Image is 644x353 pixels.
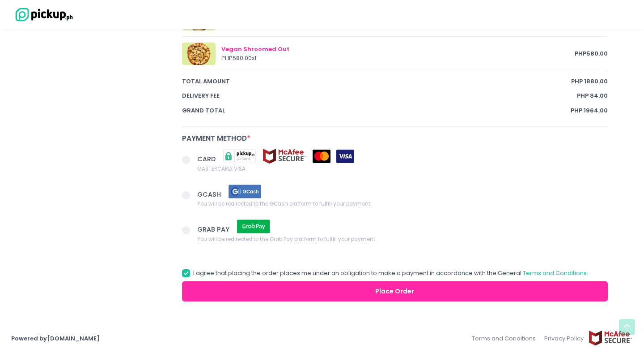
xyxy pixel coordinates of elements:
[182,269,588,278] label: I agree that placing the order places me under an obligation to make a payment in accordance with...
[197,155,217,164] span: CARD
[571,77,608,86] span: PHP 1880.00
[182,281,608,301] button: Place Order
[223,184,267,199] img: gcash
[197,189,223,198] span: GCASH
[11,334,100,343] a: Powered by[DOMAIN_NAME]
[11,7,74,22] img: logo
[262,148,307,164] img: mcafee-secure
[336,150,354,163] img: visa
[221,54,575,63] div: PHP 580.00 x 1
[540,330,589,348] a: Privacy Policy
[588,330,633,346] img: mcafee-secure
[231,219,276,234] img: grab pay
[197,225,231,234] span: GRAB PAY
[313,150,330,163] img: mastercard
[577,91,608,100] span: PHP 84.00
[571,106,608,115] span: PHP 1964.00
[197,234,376,243] span: You will be redirected to the Grab Pay platform to fulfill your payment.
[221,45,575,54] div: Vegan Shroomed Out
[182,133,608,143] div: Payment Method
[575,49,608,58] span: PHP 580.00
[472,330,540,348] a: Terms and Conditions
[197,164,354,173] span: MASTERCARD, VISA
[182,91,577,100] span: Delivery Fee
[217,148,262,164] img: pickupsecure
[182,77,571,86] span: total amount
[182,106,571,115] span: Grand total
[523,269,587,277] a: Terms and Conditions
[197,199,371,208] span: You will be redirected to the GCash platform to fulfill your payment.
